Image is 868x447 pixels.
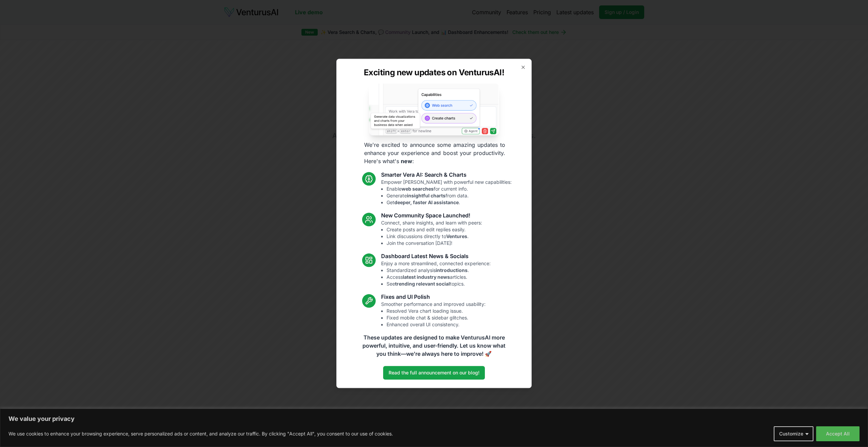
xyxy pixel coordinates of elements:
[387,186,512,193] li: Enable for current info.
[387,308,486,315] li: Resolved Vera chart loading issue.
[401,158,412,165] strong: new
[395,281,450,287] strong: trending relevant social
[358,334,510,358] p: These updates are designed to make VenturusAI more powerful, intuitive, and user-friendly. Let us...
[381,293,486,301] h3: Fixes and UI Polish
[387,315,486,322] li: Fixed mobile chat & sidebar glitches.
[387,240,482,247] li: Join the conversation [DATE]!
[381,252,491,260] h3: Dashboard Latest News & Socials
[359,141,511,166] p: We're excited to announce some amazing updates to enhance your experience and boost your producti...
[387,274,491,281] li: Access articles.
[401,186,434,192] strong: web searches
[387,281,491,288] li: See topics.
[387,199,512,206] li: Get .
[381,220,482,247] p: Connect, share insights, and learn with peers:
[394,200,459,206] strong: deeper, faster AI assistance
[387,322,486,328] li: Enhanced overall UI consistency.
[387,193,512,199] li: Generate from data.
[383,366,485,380] a: Read the full announcement on our blog!
[381,260,491,288] p: Enjoy a more streamlined, connected experience:
[364,67,504,78] h2: Exciting new updates on VenturusAI!
[369,83,499,135] img: Vera AI
[381,171,512,179] h3: Smarter Vera AI: Search & Charts
[436,268,468,273] strong: introductions
[387,233,482,240] li: Link discussions directly to .
[381,212,482,220] h3: New Community Space Launched!
[403,274,450,280] strong: latest industry news
[446,234,467,239] strong: Ventures
[387,227,482,233] li: Create posts and edit replies easily.
[381,301,486,328] p: Smoother performance and improved usability:
[407,193,446,199] strong: insightful charts
[381,179,512,206] p: Empower [PERSON_NAME] with powerful new capabilities:
[387,267,491,274] li: Standardized analysis .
